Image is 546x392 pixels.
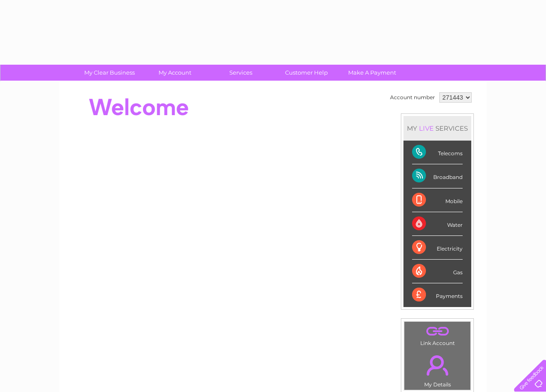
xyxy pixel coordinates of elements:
[271,65,342,81] a: Customer Help
[74,65,145,81] a: My Clear Business
[412,260,463,283] div: Gas
[406,350,468,380] a: .
[412,236,463,260] div: Electricity
[417,124,435,132] div: LIVE
[412,283,463,307] div: Payments
[403,116,471,141] div: MY SERVICES
[404,321,471,348] td: Link Account
[404,348,471,390] td: My Details
[412,188,463,212] div: Mobile
[412,141,463,164] div: Telecoms
[140,65,211,81] a: My Account
[336,65,408,81] a: Make A Payment
[388,90,437,105] td: Account number
[412,164,463,188] div: Broadband
[406,324,468,339] a: .
[412,212,463,236] div: Water
[205,65,276,81] a: Services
